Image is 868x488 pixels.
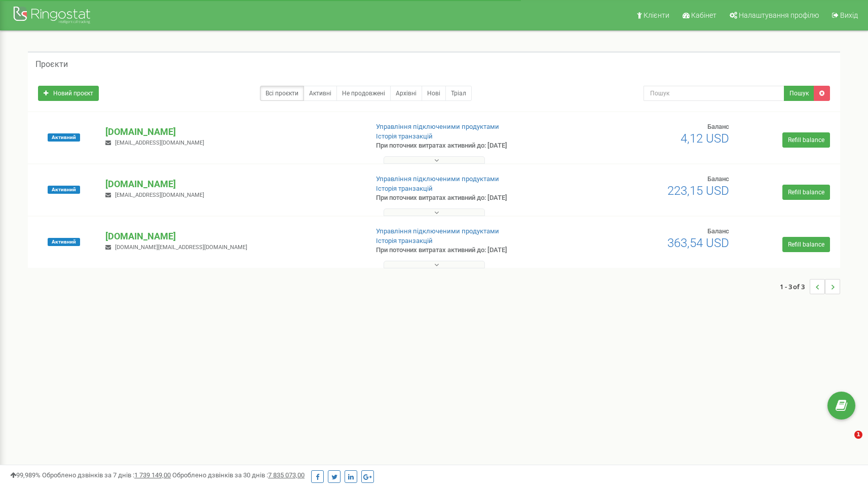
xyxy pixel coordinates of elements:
input: Пошук [644,86,784,101]
img: Ringostat Logo [13,4,94,28]
span: [EMAIL_ADDRESS][DOMAIN_NAME] [115,140,204,146]
a: Архівні [390,86,422,101]
a: Управління підключеними продуктами [376,123,499,130]
a: Тріал [445,86,472,101]
a: Історія транзакцій [376,185,433,192]
button: Пошук [784,86,814,101]
a: Управління підключеними продуктами [376,227,499,235]
u: 7 835 073,00 [268,471,305,479]
p: При поточних витратах активний до: [DATE] [376,193,562,203]
a: Не продовжені [336,86,391,101]
a: Нові [422,86,446,101]
p: [DOMAIN_NAME] [105,230,359,243]
span: Баланс [707,123,729,130]
a: Історія транзакцій [376,237,433,245]
nav: ... [780,269,840,304]
h5: Проєкти [35,60,68,69]
span: Активний [48,238,80,246]
span: Оброблено дзвінків за 7 днів : [42,471,171,479]
a: Всі проєкти [260,86,304,101]
span: 1 - 3 of 3 [780,279,810,294]
p: При поточних витратах активний до: [DATE] [376,141,562,151]
span: Клієнти [644,11,669,19]
a: Активні [304,86,337,101]
a: Управління підключеними продуктами [376,175,499,183]
span: 99,989% [10,471,41,479]
span: Активний [48,186,80,194]
span: Активний [48,133,80,142]
iframe: Intercom live chat [834,431,858,455]
p: [DOMAIN_NAME] [105,125,359,138]
span: Баланс [707,175,729,183]
span: Оброблено дзвінків за 30 днів : [172,471,305,479]
span: Кабінет [691,11,716,19]
a: Refill balance [782,185,830,200]
span: Налаштування профілю [739,11,819,19]
a: Refill balance [782,237,830,252]
span: 4,12 USD [681,131,729,146]
span: Баланс [707,227,729,235]
span: 223,15 USD [667,184,729,198]
span: 363,54 USD [667,236,729,250]
a: Refill balance [782,132,830,148]
a: Новий проєкт [38,86,99,101]
a: Історія транзакцій [376,132,433,140]
p: [DOMAIN_NAME] [105,178,359,191]
span: [DOMAIN_NAME][EMAIL_ADDRESS][DOMAIN_NAME] [115,244,247,251]
u: 1 739 149,00 [134,471,171,479]
span: Вихід [840,11,858,19]
span: [EMAIL_ADDRESS][DOMAIN_NAME] [115,192,204,198]
span: 1 [854,431,862,439]
p: При поточних витратах активний до: [DATE] [376,246,562,255]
